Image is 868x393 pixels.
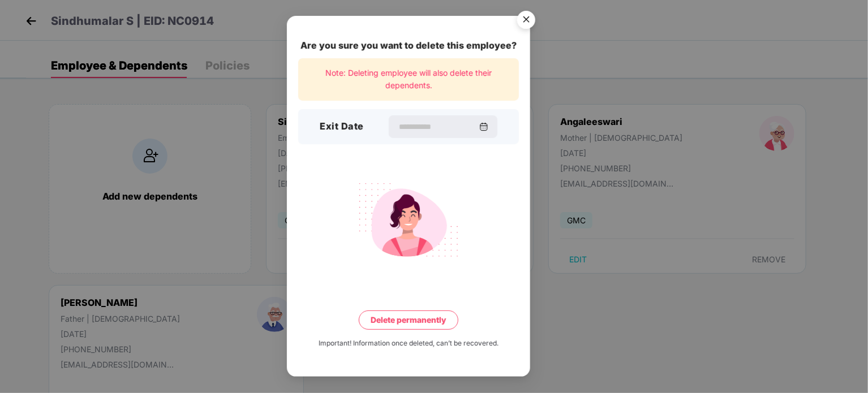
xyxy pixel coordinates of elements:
div: Important! Information once deleted, can’t be recovered. [319,338,499,349]
div: Note: Deleting employee will also delete their dependents. [298,58,519,101]
img: svg+xml;base64,PHN2ZyB4bWxucz0iaHR0cDovL3d3dy53My5vcmcvMjAwMC9zdmciIHdpZHRoPSI1NiIgaGVpZ2h0PSI1Ni... [510,6,542,37]
div: Are you sure you want to delete this employee? [298,38,519,53]
button: Delete permanently [359,310,458,330]
h3: Exit Date [320,120,364,135]
img: svg+xml;base64,PHN2ZyB4bWxucz0iaHR0cDovL3d3dy53My5vcmcvMjAwMC9zdmciIHdpZHRoPSIyMjQiIGhlaWdodD0iMT... [345,176,472,264]
img: svg+xml;base64,PHN2ZyBpZD0iQ2FsZW5kYXItMzJ4MzIiIHhtbG5zPSJodHRwOi8vd3d3LnczLm9yZy8yMDAwL3N2ZyIgd2... [479,122,488,131]
button: Close [510,5,541,36]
